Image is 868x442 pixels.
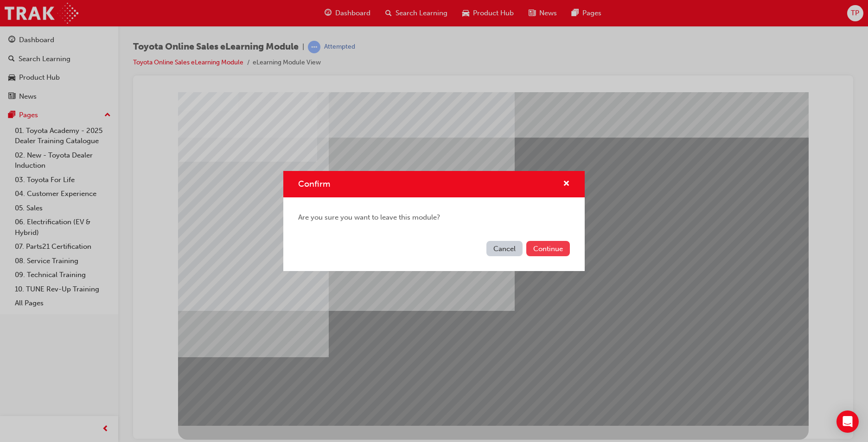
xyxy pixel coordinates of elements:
[563,178,570,190] button: cross-icon
[283,171,585,271] div: Confirm
[486,241,523,256] button: Cancel
[38,334,96,350] div: BACK Trigger this button to go to the previous slide
[298,179,330,189] span: Confirm
[283,197,585,238] div: Are you sure you want to leave this module?
[836,410,859,433] div: Open Intercom Messenger
[563,180,570,189] span: cross-icon
[526,241,570,256] button: Continue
